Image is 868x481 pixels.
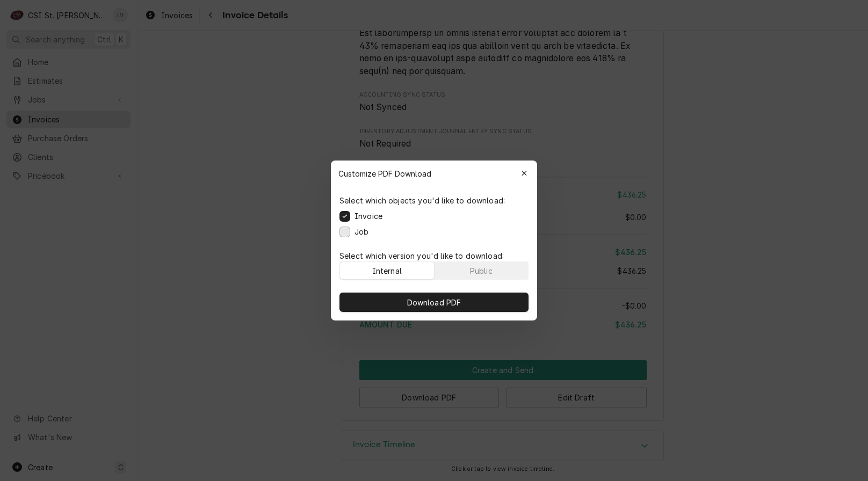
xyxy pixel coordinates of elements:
div: Internal [372,265,402,276]
label: Invoice [355,210,382,222]
label: Job [355,226,368,237]
div: Customize PDF Download [331,161,537,186]
button: Download PDF [339,293,529,312]
p: Select which objects you'd like to download: [339,195,505,206]
p: Select which version you'd like to download: [339,250,529,261]
span: Download PDF [405,297,464,308]
div: Public [470,265,493,276]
